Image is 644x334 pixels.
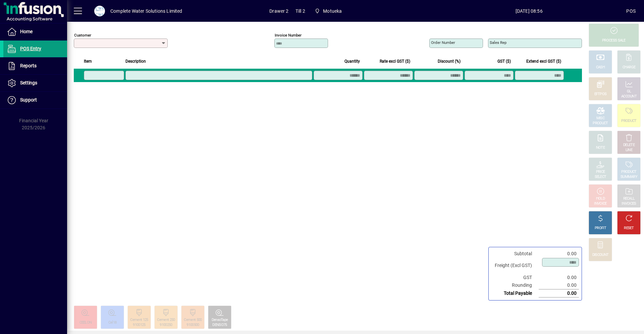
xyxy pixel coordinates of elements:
span: Reports [20,63,37,68]
div: 9100250 [160,323,172,328]
div: SUMMARY [621,175,637,180]
span: Quantity [344,58,360,65]
div: PROFIT [595,226,606,231]
mat-label: Invoice number [275,33,302,38]
div: PRODUCT [621,170,636,175]
div: PROCESS SALE [602,38,626,43]
div: CEELON [79,320,92,325]
span: Support [20,97,37,103]
div: Complete Water Solutions Limited [110,6,182,16]
div: GL [627,89,631,94]
mat-label: Order number [431,40,455,45]
div: DENSO75 [212,323,227,328]
div: EFTPOS [594,92,607,97]
div: Cement 250 [157,318,175,323]
td: 0.00 [539,281,579,289]
div: RESET [624,226,634,231]
div: PRICE [596,170,605,175]
span: Till 2 [296,6,305,16]
div: LINE [626,148,632,153]
td: Rounding [491,281,539,289]
mat-label: Customer [74,33,91,38]
td: 0.00 [539,250,579,258]
div: MISC [596,116,604,121]
span: Discount (%) [438,58,461,65]
td: Total Payable [491,289,539,297]
div: CHARGE [623,65,636,70]
div: DISCOUNT [592,253,608,258]
div: INVOICES [622,201,636,206]
div: INVOICE [594,201,606,206]
div: 9100125 [133,323,145,328]
button: Profile [89,5,110,17]
div: HOLD [596,196,605,201]
td: 0.00 [539,289,579,297]
div: 9100500 [186,323,199,328]
a: Reports [3,58,67,74]
span: GST ($) [497,58,511,65]
td: GST [491,274,539,281]
div: Cement 500 [184,318,202,323]
td: Freight (Excl GST) [491,258,539,274]
span: Extend excl GST ($) [526,58,561,65]
a: Home [3,23,67,40]
td: 0.00 [539,274,579,281]
span: POS Entry [20,46,41,51]
mat-label: Sales rep [490,40,506,45]
div: RECALL [623,196,635,201]
span: Home [20,29,33,34]
div: DELETE [623,143,635,148]
a: Support [3,92,67,109]
div: SELECT [595,175,606,180]
td: Subtotal [491,250,539,258]
span: Motueka [312,5,345,17]
span: Rate excl GST ($) [380,58,410,65]
a: Settings [3,75,67,91]
div: ACCOUNT [621,94,637,99]
span: Motueka [323,6,342,16]
div: PRODUCT [593,121,608,126]
div: CASH [596,65,605,70]
span: Item [84,58,92,65]
span: [DATE] 08:56 [432,6,626,16]
div: POS [626,6,636,16]
span: Description [125,58,146,65]
div: Cel18 [108,320,117,325]
span: Settings [20,80,37,85]
span: Drawer 2 [269,6,288,16]
div: NOTE [596,145,605,150]
div: PRODUCT [621,119,636,124]
div: DensoTape [212,318,228,323]
div: Cement 125 [130,318,148,323]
